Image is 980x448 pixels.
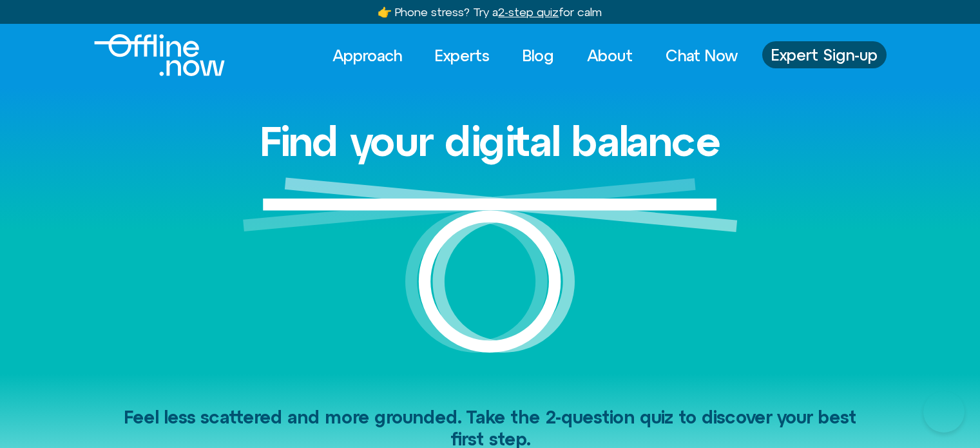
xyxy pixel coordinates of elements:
a: Experts [423,41,501,70]
a: About [575,41,644,70]
a: 👉 Phone stress? Try a2-step quizfor calm [378,5,602,19]
u: 2-step quiz [498,5,559,19]
a: Blog [511,41,566,70]
a: Approach [321,41,414,70]
img: Offline.Now logo in white. Text of the words offline.now with a line going through the "O" [94,34,225,76]
span: Expert Sign-up [771,46,878,63]
a: Chat Now [654,41,749,70]
h1: Find your digital balance [260,119,721,164]
nav: Menu [321,41,749,70]
img: Graphic of a white circle with a white line balancing on top to represent balance. [243,177,738,374]
div: Logo [94,34,203,76]
iframe: Botpress [923,391,965,433]
a: Expert Sign-up [762,41,887,68]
